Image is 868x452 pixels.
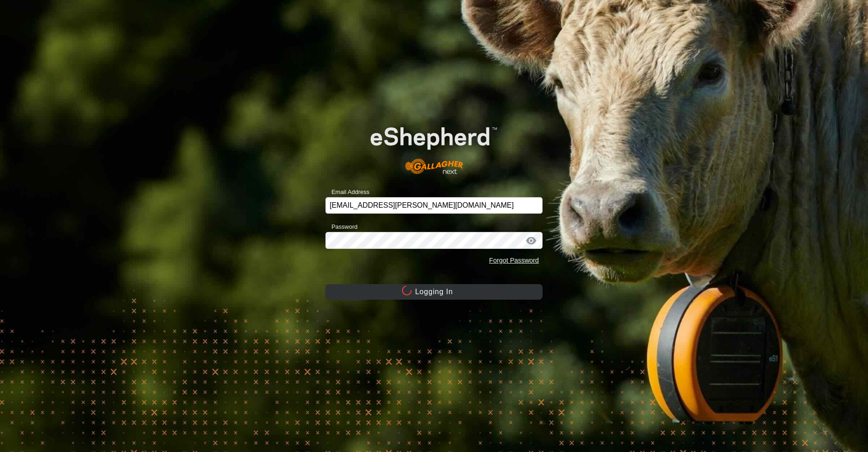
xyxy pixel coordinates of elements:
[325,188,369,197] label: Email Address
[325,222,357,231] label: Password
[325,284,543,300] button: Logging In
[325,197,543,214] input: Email Address
[489,257,539,264] a: Forgot Password
[347,109,521,183] img: E-shepherd Logo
